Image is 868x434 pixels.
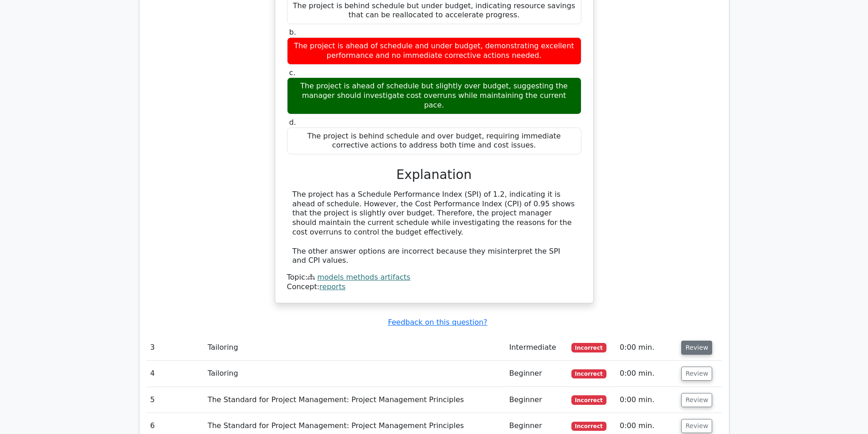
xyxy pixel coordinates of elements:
td: The Standard for Project Management: Project Management Principles [204,387,506,413]
div: The project has a Schedule Performance Index (SPI) of 1.2, indicating it is ahead of schedule. Ho... [293,190,576,266]
span: d. [289,118,296,127]
button: Review [681,367,712,381]
a: models methods artifacts [317,273,410,281]
td: 3 [147,335,204,361]
span: Incorrect [571,343,606,352]
td: Beginner [505,361,567,387]
td: Tailoring [204,335,506,361]
span: Incorrect [571,369,606,378]
span: Incorrect [571,422,606,431]
td: 0:00 min. [616,335,678,361]
div: The project is behind schedule and over budget, requiring immediate corrective actions to address... [287,128,581,155]
span: Incorrect [571,395,606,404]
button: Review [681,419,712,433]
button: Review [681,341,712,355]
td: Intermediate [505,335,567,361]
span: b. [289,28,296,36]
td: 5 [147,387,204,413]
span: c. [289,68,296,77]
div: Concept: [287,282,581,292]
h3: Explanation [293,167,576,183]
a: reports [319,282,345,291]
button: Review [681,393,712,407]
td: Beginner [505,387,567,413]
div: The project is ahead of schedule and under budget, demonstrating excellent performance and no imm... [287,37,581,65]
div: Topic: [287,273,581,282]
td: 0:00 min. [616,387,678,413]
td: 4 [147,361,204,387]
td: 0:00 min. [616,361,678,387]
td: Tailoring [204,361,506,387]
div: The project is ahead of schedule but slightly over budget, suggesting the manager should investig... [287,77,581,114]
a: Feedback on this question? [388,318,487,327]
